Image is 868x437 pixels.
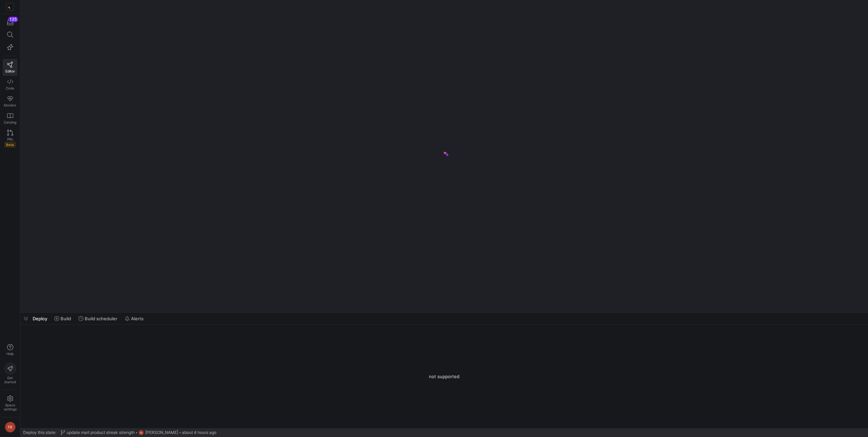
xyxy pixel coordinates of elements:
[182,430,216,435] span: about 4 hours ago
[33,316,47,321] span: Deploy
[145,430,178,435] span: [PERSON_NAME]
[23,430,56,435] span: Deploy this state:
[439,151,449,161] img: logo.gif
[3,16,17,29] button: 135
[3,93,17,110] a: Monitor
[7,137,13,141] span: PRs
[3,420,17,434] button: FB
[3,341,17,359] button: Help
[59,428,218,437] button: update mart product streak strengthFB[PERSON_NAME]about 4 hours ago
[4,142,16,147] span: Beta
[61,316,71,321] span: Build
[3,110,17,127] a: Catalog
[138,430,144,435] div: FB
[67,430,135,435] span: update mart product streak strength
[3,392,17,414] a: Spacesettings
[6,86,14,90] span: Code
[5,422,16,433] div: FB
[4,376,16,384] span: Get started
[3,127,17,150] a: PRsBeta
[3,59,17,76] a: Editor
[122,313,147,324] button: Alerts
[51,313,74,324] button: Build
[76,313,120,324] button: Build scheduler
[8,17,18,22] div: 135
[7,3,14,10] img: https://storage.googleapis.com/y42-prod-data-exchange/images/RPxujLVyfKs3dYbCaMXym8FJVsr3YB0cxJXX...
[3,360,17,387] button: Getstarted
[4,403,17,411] span: Space settings
[5,69,15,73] span: Editor
[4,120,16,124] span: Catalog
[131,316,144,321] span: Alerts
[4,103,16,107] span: Monitor
[3,1,17,13] a: https://storage.googleapis.com/y42-prod-data-exchange/images/RPxujLVyfKs3dYbCaMXym8FJVsr3YB0cxJXX...
[85,316,117,321] span: Build scheduler
[20,325,868,428] div: not supported
[3,76,17,93] a: Code
[6,352,14,356] span: Help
